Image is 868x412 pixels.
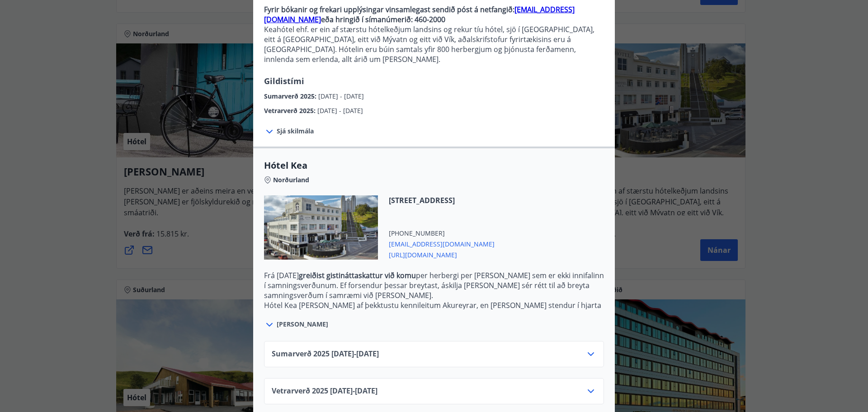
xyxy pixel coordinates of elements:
span: [PHONE_NUMBER] [389,229,495,238]
p: Keahótel ehf. er ein af stærstu hótelkeðjum landsins og rekur tíu hótel, sjö í [GEOGRAPHIC_DATA],... [264,24,604,64]
span: Sjá skilmála [277,127,314,136]
span: [DATE] - [DATE] [318,92,364,100]
span: Hótel Kea [264,159,604,172]
strong: greiðist gistináttaskattur við komu [299,270,416,280]
span: [URL][DOMAIN_NAME] [389,249,495,260]
span: Sumarverð 2025 : [264,92,318,100]
span: [EMAIL_ADDRESS][DOMAIN_NAME] [389,238,495,249]
a: [EMAIL_ADDRESS][DOMAIN_NAME] [264,5,575,24]
span: Norðurland [273,175,309,185]
span: Vetrarverð 2025 : [264,106,317,115]
strong: Fyrir bókanir og frekari upplýsingar vinsamlegast sendið póst á netfangið: [264,5,514,14]
p: Hótel Kea [PERSON_NAME] af þekktustu kennileitum Akureyrar, en [PERSON_NAME] stendur í hjarta mið... [264,300,604,340]
span: Gildistími [264,76,304,86]
strong: eða hringið í símanúmerið: 460-2000 [321,14,445,24]
span: [DATE] - [DATE] [317,106,363,115]
p: Frá [DATE] per herbergi per [PERSON_NAME] sem er ekki innifalinn í samningsverðunum. Ef forsendur... [264,270,604,300]
span: [STREET_ADDRESS] [389,195,495,205]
